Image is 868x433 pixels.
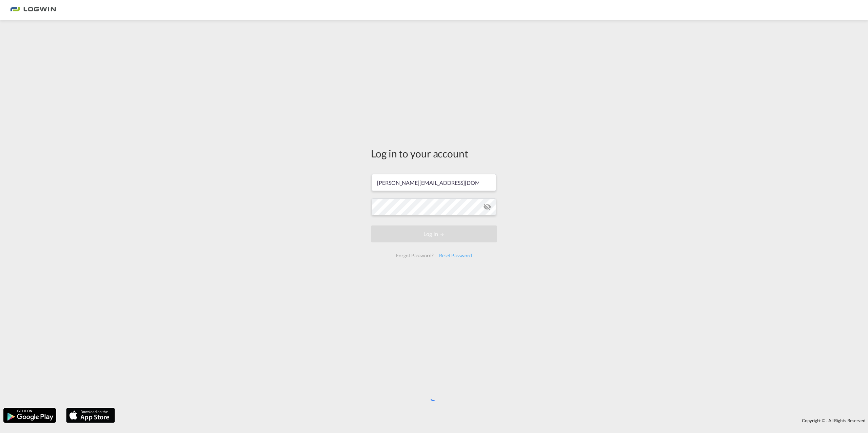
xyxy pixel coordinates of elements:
input: Enter email/phone number [372,174,496,191]
div: Log in to your account [371,146,497,160]
img: google.png [3,407,57,424]
div: Forgot Password? [393,250,436,262]
img: apple.png [65,407,116,424]
div: Reset Password [436,250,475,262]
div: Copyright © . All Rights Reserved [118,415,868,426]
img: 2761ae10d95411efa20a1f5e0282d2d7.png [10,3,56,18]
button: LOGIN [371,225,497,242]
md-icon: icon-eye-off [483,203,491,211]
